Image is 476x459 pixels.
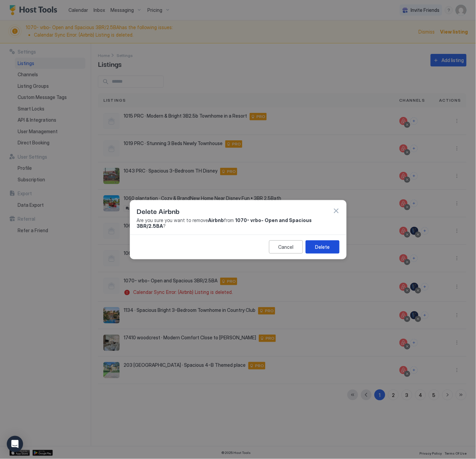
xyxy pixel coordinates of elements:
span: Are you sure you want to remove from ? [137,217,339,229]
div: Delete [315,243,330,251]
div: Open Intercom Messenger [7,436,23,452]
span: Delete Airbnb [137,206,180,216]
button: Cancel [269,240,303,254]
button: Delete [306,240,339,254]
div: Cancel [278,243,293,251]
